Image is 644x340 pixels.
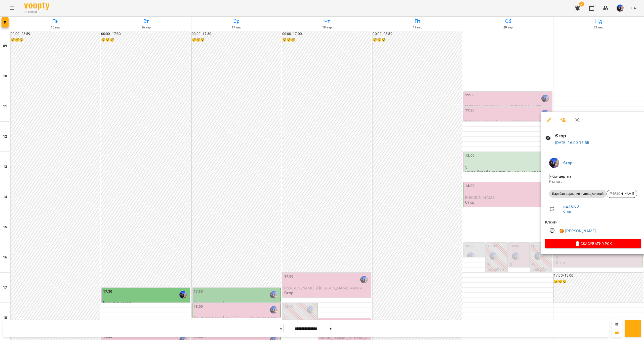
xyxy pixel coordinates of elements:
[607,190,637,198] div: [PERSON_NAME]
[559,228,596,234] a: 😡 [PERSON_NAME]
[549,241,637,247] span: Скасувати Урок
[549,228,555,234] svg: Візит скасовано
[607,192,637,196] span: [PERSON_NAME]
[549,174,573,179] span: - Концертна
[563,209,571,213] a: Єгор
[545,239,641,248] button: Скасувати Урок
[563,204,579,209] a: нд , 16:00
[549,158,559,168] img: 697e48797de441964643b5c5372ef29d.jpg
[549,179,637,184] p: Кімната
[549,192,607,196] span: Барабан дорослий індивідуальний
[545,220,641,239] ul: Клієнти
[555,140,589,145] a: [DATE] 16:00-16:55
[563,160,573,165] a: Єгор
[555,132,641,140] h6: Єгор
